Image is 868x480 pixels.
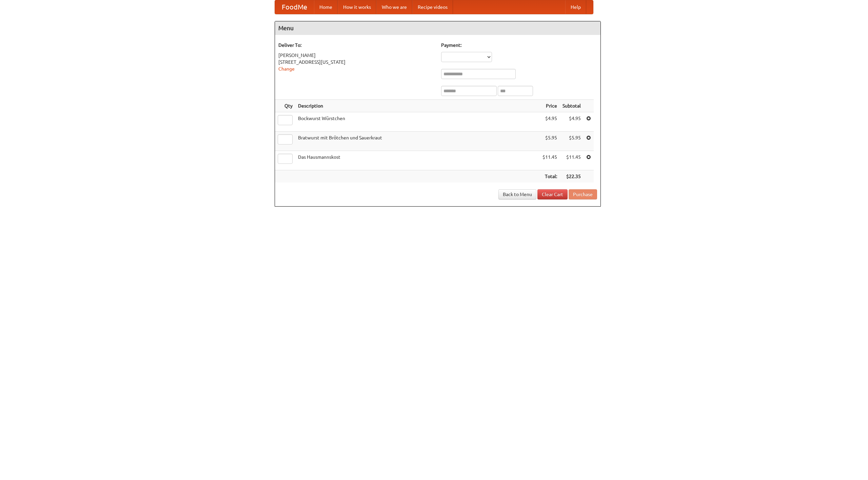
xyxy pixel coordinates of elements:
[295,151,540,170] td: Das Hausmannskost
[278,52,434,59] div: [PERSON_NAME]
[560,151,584,170] td: $11.45
[498,189,536,199] a: Back to Menu
[540,100,560,112] th: Price
[560,112,584,132] td: $4.95
[278,59,434,65] div: [STREET_ADDRESS][US_STATE]
[565,0,586,14] a: Help
[275,100,295,112] th: Qty
[376,0,412,14] a: Who we are
[295,112,540,132] td: Bockwurst Würstchen
[569,189,597,199] button: Purchase
[540,132,560,151] td: $5.95
[278,42,434,49] h5: Deliver To:
[540,151,560,170] td: $11.45
[278,66,295,72] a: Change
[275,0,314,14] a: FoodMe
[560,132,584,151] td: $5.95
[540,170,560,183] th: Total:
[295,100,540,112] th: Description
[540,112,560,132] td: $4.95
[412,0,453,14] a: Recipe videos
[295,132,540,151] td: Bratwurst mit Brötchen und Sauerkraut
[275,21,600,35] h4: Menu
[441,42,597,49] h5: Payment:
[560,170,584,183] th: $22.35
[338,0,376,14] a: How it works
[314,0,338,14] a: Home
[537,189,568,199] a: Clear Cart
[560,100,584,112] th: Subtotal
